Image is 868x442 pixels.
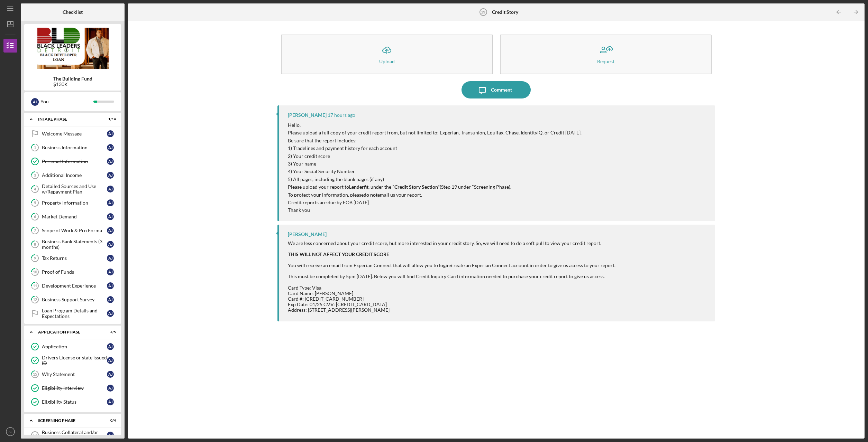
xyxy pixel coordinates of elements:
tspan: 1 [34,145,36,150]
tspan: 7 [34,228,36,233]
div: $130K [53,82,92,87]
div: A J [107,199,114,206]
a: 17Business Collateral and/or Accounts ReceivablesAJ [28,428,118,442]
a: Personal InformationAJ [28,154,118,168]
tspan: 11 [33,284,37,288]
div: Business Collateral and/or Accounts Receivables [42,430,107,441]
a: Loan Program Details and ExpectationsAJ [28,307,118,320]
div: Welcome Message [42,131,107,137]
div: Property Information [42,200,107,206]
tspan: 10 [33,270,37,274]
tspan: 12 [33,298,37,302]
strong: THIS WILL NOT AFFECT YOUR CREDIT SCORE [288,251,389,257]
b: The Building Fund [53,76,92,82]
a: Eligibility InterviewAJ [28,381,118,395]
div: A J [107,144,114,151]
div: Tax Returns [42,255,107,261]
strong: do not [364,192,377,198]
div: A J [107,269,114,275]
div: Drivers License or state issued ID [42,355,107,366]
div: A J [107,432,114,439]
div: A J [107,172,114,179]
div: Detailed Sources and Use w/Repayment Plan [42,184,107,195]
div: A J [107,130,114,137]
p: 3) Your name [288,160,582,168]
a: 12Business Support SurveyAJ [28,293,118,307]
div: Address: [STREET_ADDRESS][PERSON_NAME] [288,307,615,313]
img: Product logo [24,28,121,69]
a: 1Business InformationAJ [28,141,118,154]
tspan: 9 [34,256,36,261]
div: 1 / 14 [103,117,116,121]
div: Exp Date: 01/25 CVV: [CREDIT_CARD_DATA] [288,302,615,307]
div: Business Support Survey [42,297,107,302]
div: A J [107,296,114,303]
p: Thank you [288,206,582,214]
div: A J [31,98,39,106]
div: A J [107,398,114,405]
a: 11Development ExperienceAJ [28,279,118,293]
div: 0 / 4 [103,419,116,423]
div: A J [107,241,114,248]
div: Intake Phase [38,117,99,121]
div: Business Information [42,145,107,150]
div: Screening Phase [38,419,99,423]
strong: Lenderfit [349,184,368,190]
div: Proof of Funds [42,269,107,275]
p: Credit reports are due by EOB [DATE] [288,199,582,206]
div: Personal Information [42,159,107,164]
div: We are less concerned about your credit score, but more interested in your credit story. So, we w... [288,241,615,246]
a: Eligibility StatusAJ [28,395,118,409]
tspan: 15 [33,372,37,377]
div: A J [107,310,114,317]
a: Welcome MessageAJ [28,127,118,141]
p: Hello, [288,121,582,129]
a: 9Tax ReturnsAJ [28,251,118,265]
div: Why Statement [42,372,107,377]
div: You [40,96,93,107]
div: Card #: [CREDIT_CARD_NUMBER] [288,296,615,302]
p: Please upload a full copy of your credit report from, but not limited to: Experian, Transunion, E... [288,129,582,137]
div: Comment [491,81,512,98]
a: 4Detailed Sources and Use w/Repayment PlanAJ [28,182,118,196]
div: 4 / 5 [103,330,116,334]
b: Checklist [63,9,83,15]
div: Loan Program Details and Expectations [42,308,107,319]
div: [PERSON_NAME] [288,232,327,237]
p: 4) Your Social Security Number [288,168,582,175]
a: 15Why StatementAJ [28,367,118,381]
text: AJ [8,430,12,434]
a: 8Business Bank Statements (3 months)AJ [28,237,118,251]
div: Application [42,344,107,349]
a: 6Market DemandAJ [28,210,118,224]
div: Card Name: [PERSON_NAME] [288,291,615,296]
a: ApplicationAJ [28,340,118,354]
tspan: 8 [34,242,36,247]
tspan: 3 [34,173,36,178]
button: Comment [462,81,531,98]
div: A J [107,227,114,234]
div: A J [107,385,114,392]
p: To protect your information, please email us your report. [288,191,582,199]
div: Eligibility Status [42,399,107,405]
div: A J [107,158,114,165]
tspan: 5 [34,201,36,205]
tspan: 17 [33,433,37,437]
p: 5) All pages, including the blank pages (if any) [288,176,582,183]
a: 3Additional IncomeAJ [28,168,118,182]
div: [PERSON_NAME] [288,112,327,118]
a: Drivers License or state issued IDAJ [28,354,118,367]
div: Card Type: Visa [288,285,615,291]
div: A J [107,213,114,220]
p: 2) Your credit score [288,152,582,160]
div: A J [107,343,114,350]
tspan: 4 [34,187,36,191]
div: Eligibility Interview [42,385,107,391]
p: Be sure that the report includes: [288,137,582,144]
div: Application Phase [38,330,99,334]
a: 10Proof of FundsAJ [28,265,118,279]
a: 7Scope of Work & Pro FormaAJ [28,224,118,237]
div: Scope of Work & Pro Forma [42,228,107,233]
div: Additional Income [42,172,107,178]
div: Development Experience [42,283,107,289]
